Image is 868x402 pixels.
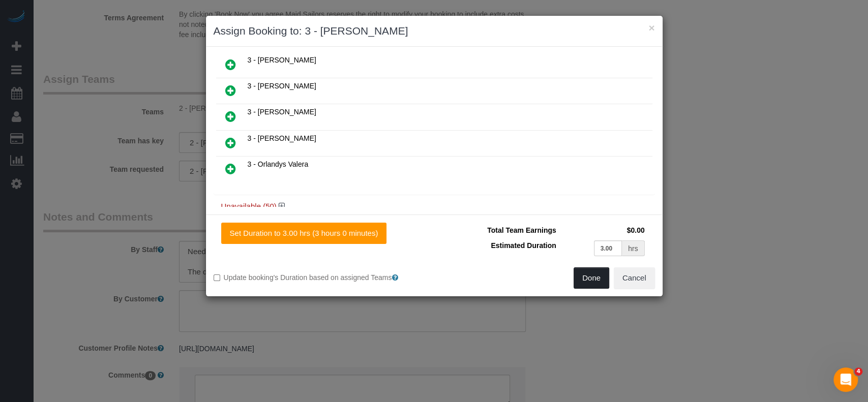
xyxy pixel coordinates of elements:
button: × [648,22,654,33]
input: Update booking's Duration based on assigned Teams [214,274,220,281]
span: Estimated Duration [491,241,556,250]
span: 3 - [PERSON_NAME] [248,82,316,90]
h4: Unavailable (50) [221,202,647,211]
span: 3 - [PERSON_NAME] [248,56,316,64]
label: Update booking's Duration based on assigned Teams [214,272,427,283]
span: 4 [854,367,862,376]
span: 3 - Orlandys Valera [248,160,309,168]
iframe: Intercom live chat [833,367,858,392]
button: Done [574,267,609,289]
div: hrs [622,240,644,256]
h3: Assign Booking to: 3 - [PERSON_NAME] [214,23,655,39]
span: 3 - [PERSON_NAME] [248,134,316,142]
td: $0.00 [559,223,647,238]
button: Set Duration to 3.00 hrs (3 hours 0 minutes) [221,223,387,244]
span: 3 - [PERSON_NAME] [248,108,316,116]
td: Total Team Earnings [442,223,559,238]
button: Cancel [614,267,655,289]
